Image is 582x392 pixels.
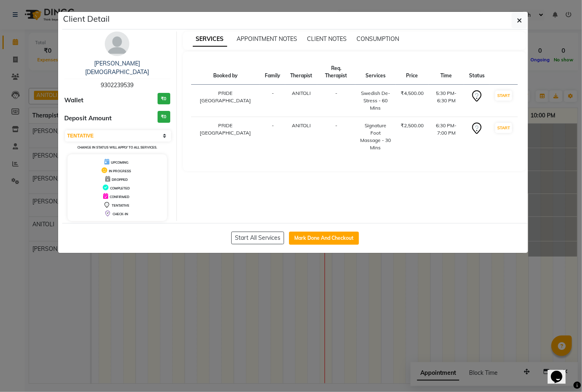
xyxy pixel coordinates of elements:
span: CONSUMPTION [357,35,399,43]
button: START [495,90,512,101]
span: ANITOLI [292,122,311,128]
iframe: chat widget [548,359,574,384]
span: Wallet [64,96,83,105]
h3: ₹0 [158,93,170,105]
span: CLIENT NOTES [307,35,347,43]
th: Status [464,60,490,85]
td: - [317,85,355,117]
th: Services [355,60,396,85]
div: Swedish De-Stress - 60 Mins [360,90,391,112]
button: Mark Done And Checkout [289,232,359,245]
th: Booked by [191,60,260,85]
span: CONFIRMED [110,195,129,199]
span: SERVICES [193,32,227,47]
button: START [495,123,512,133]
td: - [260,117,285,157]
div: ₹2,500.00 [401,122,424,129]
span: TENTATIVE [112,203,129,207]
a: [PERSON_NAME][DEMOGRAPHIC_DATA] [85,60,149,76]
h5: Client Detail [63,13,110,25]
td: 6:30 PM-7:00 PM [429,117,464,157]
small: Change in status will apply to all services. [77,145,157,149]
img: avatar [105,32,129,56]
td: 5:30 PM-6:30 PM [429,85,464,117]
th: Therapist [285,60,317,85]
td: PRIDE [GEOGRAPHIC_DATA] [191,117,260,157]
span: DROPPED [112,178,128,182]
span: COMPLETED [110,186,130,190]
span: IN PROGRESS [109,169,131,173]
th: Req. Therapist [317,60,355,85]
td: - [260,85,285,117]
span: UPCOMING [111,160,129,164]
th: Time [429,60,464,85]
span: CHECK-IN [113,212,128,216]
span: APPOINTMENT NOTES [237,35,298,43]
h3: ₹0 [158,111,170,123]
span: Deposit Amount [64,114,112,123]
span: 9302239539 [101,81,133,89]
td: - [317,117,355,157]
th: Family [260,60,285,85]
div: Signature Foot Massage - 30 Mins [360,122,391,151]
div: ₹4,500.00 [401,90,424,97]
button: Start All Services [231,232,284,244]
span: ANITOLI [292,90,311,96]
th: Price [396,60,429,85]
td: PRIDE [GEOGRAPHIC_DATA] [191,85,260,117]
